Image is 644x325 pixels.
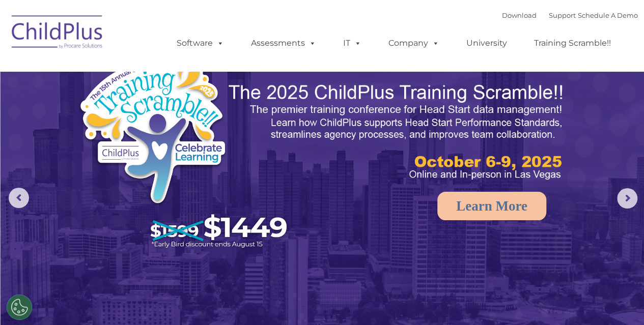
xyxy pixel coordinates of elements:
[7,8,108,59] img: ChildPlus by Procare Solutions
[524,33,621,53] a: Training Scramble!!
[549,11,576,19] a: Support
[502,11,537,19] a: Download
[578,11,638,19] a: Schedule A Demo
[166,33,234,53] a: Software
[7,294,32,320] button: Cookies Settings
[142,67,173,75] span: Last name
[333,33,372,53] a: IT
[437,192,546,220] a: Learn More
[502,11,638,19] font: |
[142,109,185,116] span: Phone number
[378,33,450,53] a: Company
[456,33,517,53] a: University
[241,33,326,53] a: Assessments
